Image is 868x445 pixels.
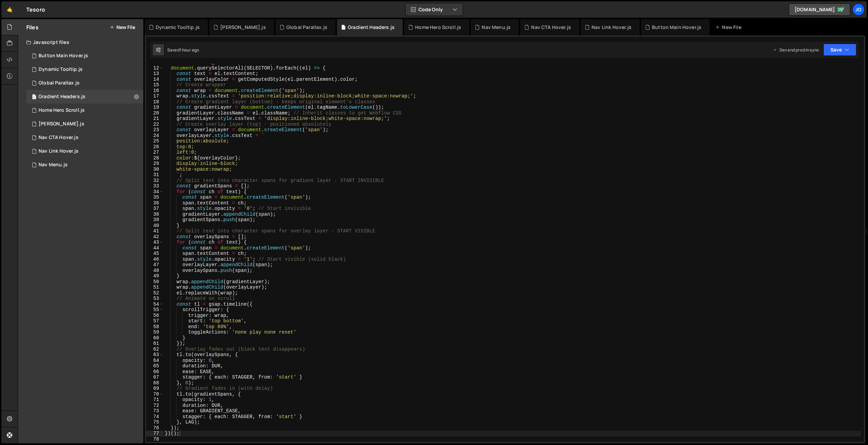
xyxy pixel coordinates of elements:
div: 57 [146,318,163,324]
div: Nav Menu.js [482,24,511,31]
div: 30 [146,167,163,172]
div: 71 [146,397,163,403]
div: 16 [146,88,163,94]
div: 18 [146,99,163,105]
div: Javascript files [18,35,143,49]
div: 69 [146,386,163,392]
div: 55 [146,307,163,313]
div: 43 [146,240,163,245]
div: 42 [146,234,163,240]
div: 64 [146,358,163,364]
div: 48 [146,268,163,274]
button: Save [823,44,856,56]
div: 44 [146,245,163,251]
div: 26 [146,144,163,150]
div: 17308/48392.js [26,117,143,131]
div: 19 [146,105,163,110]
div: 61 [146,341,163,347]
div: 14 [146,77,163,82]
span: 1 [32,95,36,100]
div: 66 [146,369,163,375]
div: 75 [146,419,163,425]
button: New File [110,25,135,30]
div: 37 [146,206,163,212]
a: 🤙 [1,1,18,18]
div: 1 hour ago [180,47,199,53]
div: 17308/48422.js [26,63,143,76]
div: 17308/48184.js [26,158,143,172]
div: 68 [146,380,163,386]
div: 74 [146,414,163,420]
div: Saved [167,47,199,53]
div: 45 [146,251,163,257]
div: Gradient Headers.js [39,94,85,100]
div: 70 [146,392,163,397]
div: Button Main Hover.js [652,24,701,31]
div: 47 [146,262,163,268]
div: 40 [146,223,163,229]
div: 41 [146,228,163,234]
div: 17308/48089.js [26,49,143,63]
div: 51 [146,285,163,290]
div: 31 [146,172,163,178]
div: 33 [146,183,163,189]
div: 59 [146,329,163,335]
div: 52 [146,290,163,296]
div: 23 [146,127,163,133]
div: Dev and prod in sync [773,47,819,53]
div: 38 [146,212,163,217]
div: Tesoro [26,5,45,14]
div: 15 [146,82,163,88]
div: 56 [146,313,163,319]
div: 17308/48388.js [26,76,143,90]
div: Global Parallax.js [39,80,80,86]
div: 63 [146,352,163,358]
div: Gradient Headers.js [348,24,395,31]
div: 20 [146,110,163,116]
a: [DOMAIN_NAME] [789,3,850,16]
div: Nav CTA Hover.js [39,135,79,141]
div: 46 [146,257,163,262]
div: 29 [146,161,163,167]
div: 27 [146,150,163,155]
div: 76 [146,425,163,431]
div: 17308/48125.js [26,131,143,144]
div: Dynamic Tooltip.js [39,66,83,73]
div: 17308/48103.js [26,144,143,158]
div: 22 [146,122,163,127]
div: 73 [146,408,163,414]
div: 77 [146,431,163,436]
div: Home Hero Scroll.js [39,107,85,113]
div: 60 [146,335,163,341]
div: Nav Link Hover.js [592,24,631,31]
div: 53 [146,296,163,302]
div: 17308/48212.js [26,104,143,117]
div: 62 [146,347,163,352]
div: 25 [146,138,163,144]
div: Dynamic Tooltip.js [156,24,200,31]
div: Nav Menu.js [39,162,68,168]
div: 35 [146,195,163,200]
div: 24 [146,133,163,139]
div: 49 [146,273,163,279]
div: 50 [146,279,163,285]
div: 12 [146,65,163,71]
div: [PERSON_NAME].js [39,121,84,127]
div: Nav Link Hover.js [39,148,79,154]
div: [PERSON_NAME].js [220,24,266,31]
div: 17 [146,93,163,99]
a: Jo [852,3,865,16]
div: 65 [146,363,163,369]
div: New File [715,24,744,31]
h2: Files [26,24,39,31]
div: 28 [146,155,163,161]
div: Global Parallax.js [286,24,327,31]
div: 13 [146,71,163,77]
div: 54 [146,302,163,307]
div: 32 [146,178,163,184]
div: 72 [146,403,163,409]
div: 21 [146,116,163,122]
div: 78 [146,436,163,442]
div: Nav CTA Hover.js [531,24,571,31]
